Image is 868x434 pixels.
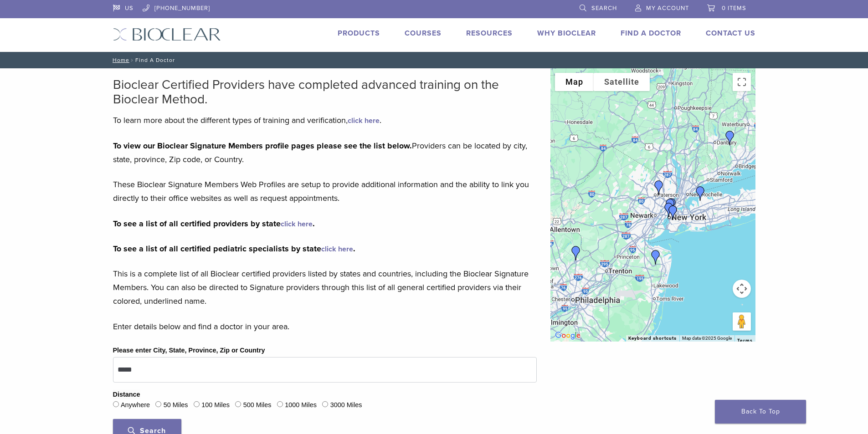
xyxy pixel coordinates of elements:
label: 3000 Miles [330,400,362,410]
img: Bioclear [113,28,221,41]
button: Show satellite imagery [594,73,650,91]
button: Show street map [555,73,594,91]
a: Products [338,29,380,38]
div: Dr. Alejandra Sanchez [648,177,670,199]
a: Back To Top [715,400,806,424]
p: To learn more about the different types of training and verification, . [113,113,537,127]
a: Contact Us [706,29,755,38]
legend: Distance [113,390,140,400]
div: Dr. Chitvan Gupta [689,183,711,204]
div: Dr. Dilini Peiris [645,246,667,268]
a: Find A Doctor [621,29,681,38]
a: Terms (opens in new tab) [737,338,753,343]
label: 50 Miles [164,400,188,410]
a: Why Bioclear [537,29,596,38]
div: Dr. Julie Hassid [661,194,683,216]
label: Please enter City, State, Province, Zip or Country [113,346,265,356]
nav: Find A Doctor [106,52,762,68]
p: Providers can be located by city, state, province, Zip code, or Country. [113,139,537,166]
a: Home [110,57,129,63]
span: Search [591,5,617,12]
button: Map camera controls [733,280,751,298]
strong: To see a list of all certified pediatric specialists by state . [113,244,355,254]
div: Dr. Ratna Vedullapalli [719,127,741,149]
label: 1000 Miles [285,400,317,410]
p: These Bioclear Signature Members Web Profiles are setup to provide additional information and the... [113,178,537,205]
p: Enter details below and find a doctor in your area. [113,320,537,333]
label: Anywhere [121,400,150,410]
strong: To see a list of all certified providers by state . [113,219,315,229]
button: Keyboard shortcuts [628,335,677,342]
strong: To view our Bioclear Signature Members profile pages please see the list below. [113,141,412,151]
a: Open this area in Google Maps (opens a new window) [553,330,583,342]
div: Dr. Nina Kiani [659,195,681,217]
label: 100 Miles [201,400,230,410]
span: 0 items [722,5,746,12]
button: Toggle fullscreen view [733,73,751,91]
label: 500 Miles [243,400,272,410]
div: Dr. Neethi Dalvi [658,199,680,221]
span: My Account [646,5,689,12]
h2: Bioclear Certified Providers have completed advanced training on the Bioclear Method. [113,77,537,107]
div: Dr. Sara Shahi [662,202,684,224]
a: Resources [466,29,513,38]
a: click here [281,220,313,229]
img: Google [553,330,583,342]
span: / [129,58,135,62]
button: Drag Pegman onto the map to open Street View [733,312,751,331]
a: click here [348,116,380,125]
a: click here [321,245,353,254]
span: Map data ©2025 Google [682,336,732,341]
a: Courses [405,29,442,38]
p: This is a complete list of all Bioclear certified providers listed by states and countries, inclu... [113,267,537,308]
div: Dr. Robert Scarazzo [565,242,587,264]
